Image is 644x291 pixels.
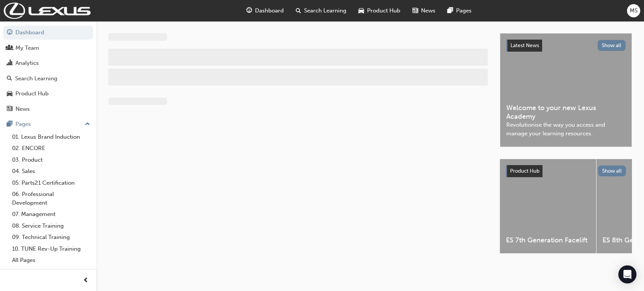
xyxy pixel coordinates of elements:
[3,72,93,86] a: Search Learning
[506,165,626,177] a: Product HubShow all
[15,44,39,52] div: My Team
[85,119,90,129] span: up-icon
[255,6,284,15] span: Dashboard
[3,24,93,117] button: DashboardMy TeamAnalyticsSearch LearningProduct HubNews
[304,6,346,15] span: Search Learning
[9,220,93,232] a: 08. Service Training
[15,120,31,129] div: Pages
[7,29,12,36] span: guage-icon
[506,121,626,138] span: Revolutionise the way you access and manage your learning resources.
[618,265,636,283] div: Open Intercom Messenger
[246,6,252,15] span: guage-icon
[441,3,478,18] a: pages-iconPages
[510,42,539,49] span: Latest News
[447,6,453,15] span: pages-icon
[9,231,93,243] a: 09. Technical Training
[598,40,626,51] button: Show all
[367,6,400,15] span: Product Hub
[7,90,12,97] span: car-icon
[9,131,93,143] a: 01. Lexus Brand Induction
[15,89,49,98] div: Product Hub
[456,6,472,15] span: Pages
[9,177,93,189] a: 05. Parts21 Certification
[598,165,626,176] button: Show all
[506,236,590,245] span: ES 7th Generation Facelift
[9,243,93,255] a: 10. TUNE Rev-Up Training
[3,41,93,55] a: My Team
[3,102,93,116] a: News
[630,6,638,15] span: MS
[9,165,93,177] a: 04. Sales
[352,3,406,18] a: car-iconProduct Hub
[83,276,89,285] span: prev-icon
[296,6,301,15] span: search-icon
[7,121,12,128] span: pages-icon
[3,87,93,101] a: Product Hub
[506,104,626,121] span: Welcome to your new Lexus Academy
[421,6,435,15] span: News
[3,117,93,131] button: Pages
[3,26,93,40] a: Dashboard
[500,33,632,147] a: Latest NewsShow allWelcome to your new Lexus AcademyRevolutionise the way you access and manage y...
[500,159,596,253] a: ES 7th Generation Facelift
[406,3,441,18] a: news-iconNews
[9,154,93,166] a: 03. Product
[15,59,39,67] div: Analytics
[240,3,290,18] a: guage-iconDashboard
[15,74,57,83] div: Search Learning
[7,60,12,67] span: chart-icon
[627,4,640,17] button: MS
[4,3,91,19] img: Trak
[510,168,539,174] span: Product Hub
[9,208,93,220] a: 07. Management
[7,75,12,82] span: search-icon
[9,254,93,266] a: All Pages
[506,40,626,52] a: Latest NewsShow all
[7,45,12,52] span: people-icon
[9,188,93,208] a: 06. Professional Development
[7,106,12,113] span: news-icon
[3,56,93,70] a: Analytics
[9,142,93,154] a: 02. ENCORE
[290,3,352,18] a: search-iconSearch Learning
[15,105,30,113] div: News
[358,6,364,15] span: car-icon
[412,6,418,15] span: news-icon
